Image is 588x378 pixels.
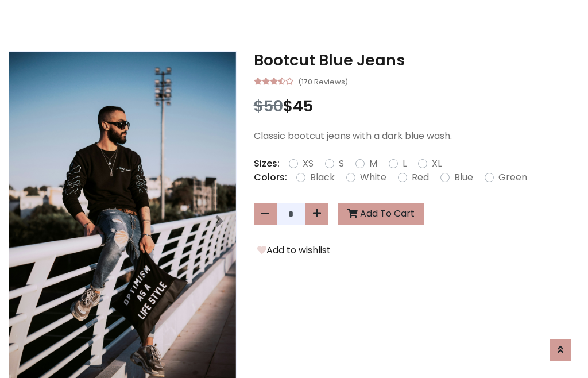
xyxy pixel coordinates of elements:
[369,157,377,171] label: M
[454,171,473,184] label: Blue
[432,157,442,171] label: XL
[339,157,344,171] label: S
[293,95,313,117] span: 45
[254,171,287,184] p: Colors:
[403,157,407,171] label: L
[360,171,386,184] label: White
[298,74,348,88] small: (170 Reviews)
[254,97,579,115] h3: $
[254,129,579,143] p: Classic bootcut jeans with a dark blue wash.
[254,95,283,117] span: $50
[254,51,579,70] h3: Bootcut Blue Jeans
[338,203,424,225] button: Add To Cart
[412,171,429,184] label: Red
[254,157,280,171] p: Sizes:
[498,171,527,184] label: Green
[310,171,335,184] label: Black
[303,157,314,171] label: XS
[254,243,334,258] button: Add to wishlist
